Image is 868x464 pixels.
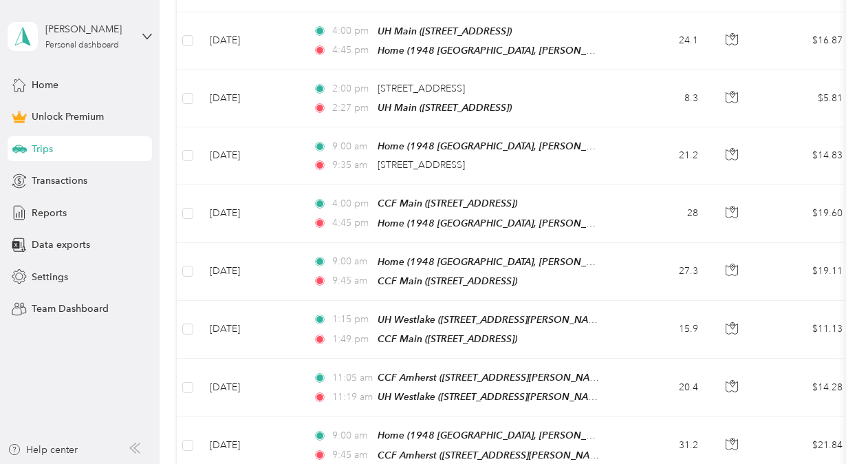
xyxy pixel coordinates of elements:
span: 4:00 pm [332,23,371,39]
span: [STREET_ADDRESS] [378,83,465,94]
td: [DATE] [199,184,302,242]
td: 20.4 [618,359,709,416]
iframe: Everlance-gr Chat Button Frame [791,387,868,464]
span: 9:00 am [332,254,371,269]
div: Personal dashboard [45,41,119,50]
td: 27.3 [618,243,709,301]
td: 15.9 [618,301,709,359]
td: $11.13 [757,301,854,359]
span: 11:19 am [332,390,371,405]
td: $14.83 [757,127,854,184]
td: $19.11 [757,243,854,301]
span: 2:27 pm [332,101,371,116]
span: UH Main ([STREET_ADDRESS]) [378,25,512,36]
span: 9:35 am [332,158,371,173]
span: 2:00 pm [332,81,371,96]
span: 4:00 pm [332,196,371,211]
span: CCF Amherst ([STREET_ADDRESS][PERSON_NAME] , [GEOGRAPHIC_DATA], [GEOGRAPHIC_DATA]) [378,372,816,383]
span: UH Main ([STREET_ADDRESS]) [378,102,512,113]
span: UH Westlake ([STREET_ADDRESS][PERSON_NAME] , [GEOGRAPHIC_DATA], [GEOGRAPHIC_DATA]) [378,391,814,403]
td: [DATE] [199,243,302,301]
span: 4:45 pm [332,215,371,231]
td: $16.87 [757,12,854,70]
td: [DATE] [199,70,302,127]
td: [DATE] [199,127,302,184]
span: UH Westlake ([STREET_ADDRESS][PERSON_NAME] , [GEOGRAPHIC_DATA], [GEOGRAPHIC_DATA]) [378,314,814,326]
td: [DATE] [199,12,302,70]
span: [STREET_ADDRESS] [378,159,465,171]
span: 9:00 am [332,139,371,154]
span: 9:00 am [332,428,371,443]
td: $19.60 [757,184,854,242]
span: CCF Amherst ([STREET_ADDRESS][PERSON_NAME] , [GEOGRAPHIC_DATA], [GEOGRAPHIC_DATA]) [378,450,816,461]
span: CCF Main ([STREET_ADDRESS]) [378,275,517,286]
span: Reports [32,206,67,220]
span: CCF Main ([STREET_ADDRESS]) [378,333,517,344]
span: Transactions [32,173,87,188]
span: Settings [32,270,68,284]
td: [DATE] [199,359,302,416]
td: 24.1 [618,12,709,70]
span: Data exports [32,238,90,252]
div: [PERSON_NAME] [45,22,131,36]
button: Help center [8,443,78,457]
td: [DATE] [199,301,302,359]
td: $14.28 [757,359,854,416]
span: 9:45 am [332,447,371,463]
span: Trips [32,142,53,156]
span: 1:49 pm [332,332,371,347]
td: 28 [618,184,709,242]
span: Home [32,78,58,92]
td: 8.3 [618,70,709,127]
span: 1:15 pm [332,312,371,327]
span: Unlock Premium [32,109,104,124]
td: $5.81 [757,70,854,127]
span: 9:45 am [332,273,371,288]
span: 11:05 am [332,370,371,386]
span: CCF Main ([STREET_ADDRESS]) [378,198,517,209]
td: 21.2 [618,127,709,184]
span: Team Dashboard [32,302,109,316]
span: 4:45 pm [332,43,371,58]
